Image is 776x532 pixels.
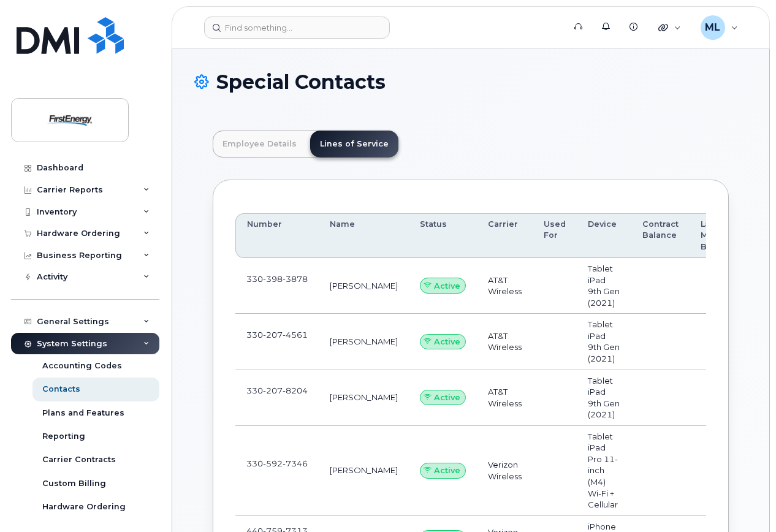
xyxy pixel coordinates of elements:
[577,258,631,314] td: Tablet iPad 9th Gen (2021)
[310,131,398,158] a: Lines of Service
[434,392,460,403] span: Active
[477,314,533,370] td: AT&T Wireless
[283,274,308,284] span: 3878
[283,458,308,468] span: 7346
[213,131,306,158] a: Employee Details
[246,274,308,284] span: 330
[477,258,533,314] td: AT&T Wireless
[631,213,690,258] th: Contract Balance
[246,285,261,295] a: goToDevice
[246,330,308,340] span: 330
[246,341,261,351] a: goToDevice
[434,336,460,348] span: Active
[319,370,409,426] td: [PERSON_NAME]
[690,213,758,258] th: Last Months Bill
[194,71,747,93] h1: Special Contacts
[533,213,577,258] th: Used For
[409,213,477,258] th: Status
[477,426,533,516] td: Verizon Wireless
[263,274,283,284] span: 398
[434,465,460,476] span: Active
[577,314,631,370] td: Tablet iPad 9th Gen (2021)
[263,458,283,468] span: 592
[319,258,409,314] td: [PERSON_NAME]
[246,470,261,480] a: goToDevice
[577,213,631,258] th: Device
[477,213,533,258] th: Carrier
[577,370,631,426] td: Tablet iPad 9th Gen (2021)
[263,386,283,395] span: 207
[577,426,631,516] td: Tablet iPad Pro 11-inch (M4) Wi-Fi + Cellular
[235,213,319,258] th: Number
[477,370,533,426] td: AT&T Wireless
[319,213,409,258] th: Name
[434,280,460,292] span: Active
[246,386,308,395] span: 330
[246,397,261,407] a: goToDevice
[723,479,767,523] iframe: Messenger Launcher
[263,330,283,340] span: 207
[319,314,409,370] td: [PERSON_NAME]
[246,458,308,468] span: 330
[319,426,409,516] td: [PERSON_NAME]
[283,386,308,395] span: 8204
[283,330,308,340] span: 4561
